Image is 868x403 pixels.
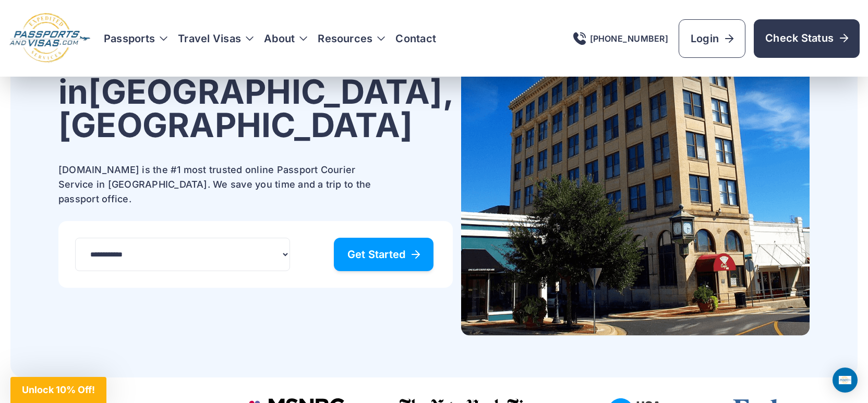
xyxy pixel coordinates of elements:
img: Logo [8,13,91,64]
a: Contact [395,31,436,46]
a: [PHONE_NUMBER] [573,32,668,45]
h1: Get Your U.S. Passport Fast in [GEOGRAPHIC_DATA], [GEOGRAPHIC_DATA] [58,8,453,142]
h3: Passports [104,31,167,46]
a: Check Status [754,19,860,58]
span: Check Status [765,31,848,45]
a: About [264,31,295,46]
span: Unlock 10% Off! [22,384,95,395]
h3: Travel Visas [178,31,254,46]
span: Get Started [347,249,420,260]
span: Login [691,31,733,46]
a: Login [679,19,745,58]
p: [DOMAIN_NAME] is the #1 most trusted online Passport Courier Service in [GEOGRAPHIC_DATA]. We sav... [58,163,382,206]
a: Get Started [334,238,434,271]
div: Unlock 10% Off! [10,377,106,403]
div: Open Intercom Messenger [833,368,858,393]
h3: Resources [318,31,385,46]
